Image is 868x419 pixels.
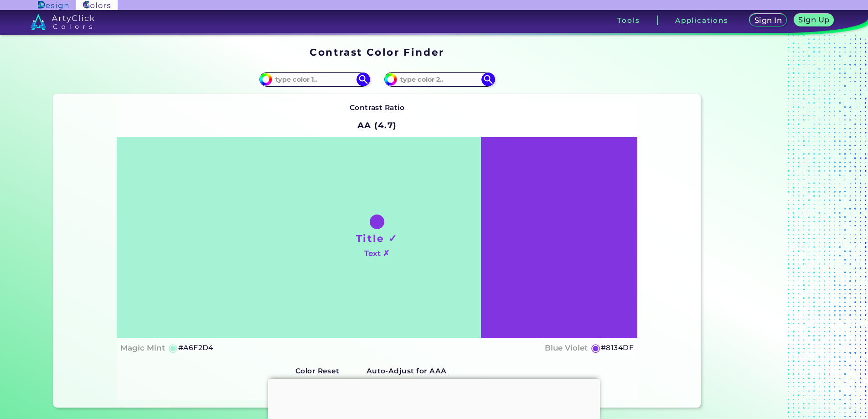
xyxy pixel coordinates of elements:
[310,45,444,59] h1: Contrast Color Finder
[754,16,782,24] h5: Sign In
[178,342,213,354] h5: #A6F2D4
[295,367,340,375] strong: Color Reset
[397,73,482,85] input: type color 2..
[481,73,495,86] img: icon search
[168,342,178,353] h5: ◉
[367,367,447,375] strong: Auto-Adjust for AAA
[704,43,818,411] iframe: Advertisement
[353,115,401,136] h2: AA (4.7)
[120,341,165,355] h4: Magic Mint
[675,17,728,24] h3: Applications
[591,342,601,353] h5: ◉
[617,17,640,24] h3: Tools
[545,341,588,355] h4: Blue Violet
[601,342,634,354] h5: #8134DF
[364,247,389,260] h4: Text ✗
[793,14,835,27] a: Sign Up
[38,1,68,10] img: ArtyClick Design logo
[798,16,831,24] h5: Sign Up
[749,14,788,27] a: Sign In
[350,103,405,112] strong: Contrast Ratio
[356,73,370,86] img: icon search
[356,231,398,245] h1: Title ✓
[31,14,95,30] img: logo_artyclick_colors_white.svg
[272,73,357,85] input: type color 1..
